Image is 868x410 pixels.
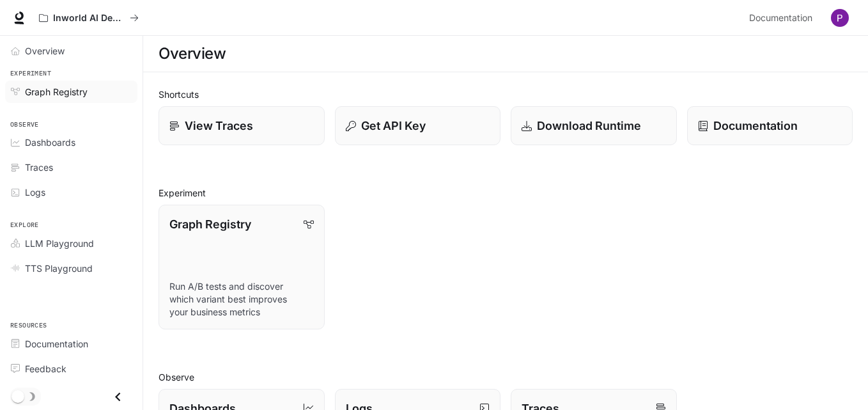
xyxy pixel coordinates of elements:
a: Download Runtime [511,106,677,145]
span: Traces [25,161,53,174]
span: LLM Playground [25,237,94,250]
h1: Overview [159,41,226,67]
p: Documentation [713,117,798,134]
img: User avatar [831,9,849,27]
p: Graph Registry [169,216,251,233]
a: Documentation [744,5,822,31]
button: User avatar [827,5,853,31]
span: Dark mode toggle [12,389,24,403]
p: Run A/B tests and discover which variant best improves your business metrics [169,280,314,319]
button: Close drawer [104,384,132,410]
p: View Traces [185,117,253,134]
span: Logs [25,185,45,199]
a: Documentation [687,106,853,145]
p: Download Runtime [537,117,641,134]
span: Overview [25,44,65,58]
a: Documentation [5,333,137,355]
h2: Observe [159,370,853,384]
span: Graph Registry [25,85,88,99]
p: Inworld AI Demos [53,13,125,24]
p: Get API Key [361,117,426,134]
a: TTS Playground [5,257,137,280]
button: Get API Key [335,106,501,145]
span: Documentation [25,337,88,351]
h2: Shortcuts [159,88,853,101]
a: Graph Registry [5,81,137,103]
h2: Experiment [159,186,853,200]
a: Feedback [5,358,137,380]
span: TTS Playground [25,262,93,275]
a: Logs [5,181,137,203]
a: LLM Playground [5,232,137,255]
span: Feedback [25,362,66,375]
span: Documentation [749,10,812,26]
button: All workspaces [33,5,144,31]
a: Graph RegistryRun A/B tests and discover which variant best improves your business metrics [159,205,325,329]
a: Dashboards [5,131,137,154]
a: Traces [5,156,137,178]
span: Dashboards [25,136,75,149]
a: Overview [5,40,137,62]
a: View Traces [159,106,325,145]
